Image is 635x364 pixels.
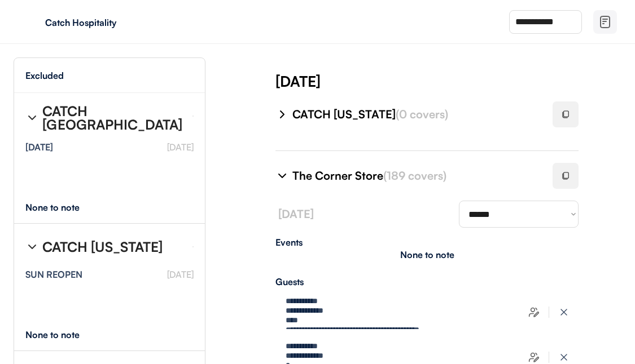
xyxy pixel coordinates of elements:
div: SUN REOPEN [25,270,82,279]
font: [DATE] [167,141,194,153]
div: Events [275,238,579,247]
div: Catch Hospitality [45,18,187,27]
div: None to note [25,330,100,339]
div: [DATE] [25,143,53,152]
img: users-edit.svg [528,352,540,363]
div: The Corner Store [292,168,539,184]
img: x-close%20%283%29.svg [558,307,570,318]
div: Excluded [25,71,64,80]
div: [DATE] [275,71,635,91]
img: chevron-right%20%281%29.svg [275,108,289,121]
img: chevron-right%20%281%29.svg [275,169,289,183]
img: users-edit.svg [528,307,540,318]
div: CATCH [US_STATE] [292,106,539,122]
img: yH5BAEAAAAALAAAAAABAAEAAAIBRAA7 [23,13,41,31]
div: CATCH [US_STATE] [42,240,163,254]
div: None to note [25,203,100,212]
div: CATCH [GEOGRAPHIC_DATA] [42,104,183,131]
div: Guests [275,277,579,286]
div: None to note [400,250,454,259]
font: (189 covers) [383,168,446,183]
font: (0 covers) [396,107,448,121]
img: chevron-right%20%281%29.svg [25,111,39,125]
font: [DATE] [278,207,314,221]
font: [DATE] [167,269,194,280]
img: file-02.svg [598,15,612,29]
img: chevron-right%20%281%29.svg [25,240,39,254]
img: x-close%20%283%29.svg [558,352,570,363]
